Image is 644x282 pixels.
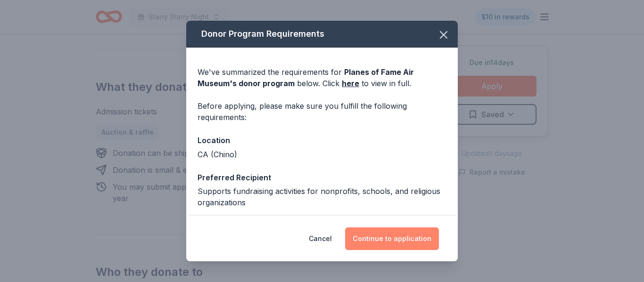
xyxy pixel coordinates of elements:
div: Preferred Recipient [198,171,446,184]
div: Location [198,134,446,146]
a: here [342,78,359,89]
div: We've summarized the requirements for below. Click to view in full. [198,66,446,89]
div: CA (Chino) [198,149,446,160]
div: Before applying, please make sure you fulfill the following requirements: [198,100,446,123]
div: Supports fundraising activities for nonprofits, schools, and religious organizations [198,185,446,208]
button: Cancel [309,227,332,250]
div: Donor Program Requirements [186,21,458,48]
button: Continue to application [345,227,439,250]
